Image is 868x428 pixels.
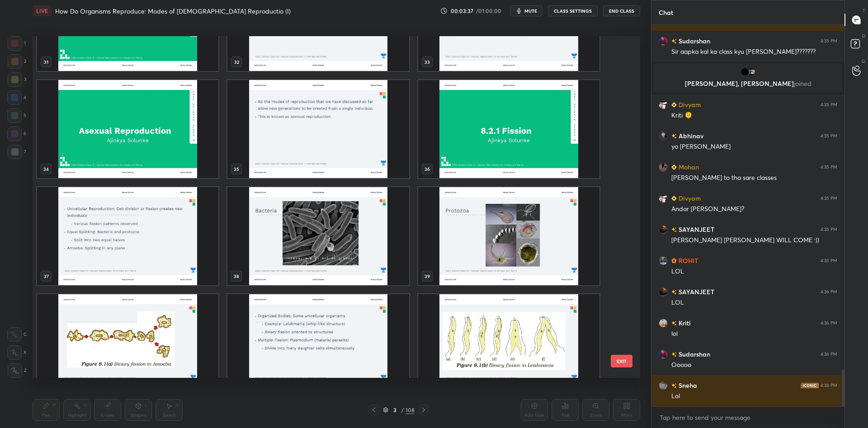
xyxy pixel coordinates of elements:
[659,132,668,141] img: 6b2e68e78a5e4de6a10315578e55fd5b.jpg
[37,187,218,285] img: 17594895378D7KCZ.pdf
[677,318,691,328] h6: Kriti
[659,80,837,87] p: [PERSON_NAME], [PERSON_NAME]
[671,134,677,139] img: no-rating-badge.077c3623.svg
[821,38,837,44] div: 4:35 PM
[659,163,668,172] img: 6b0fccd259fa47c383fc0b844a333e12.jpg
[659,319,668,328] img: cbe43a4beecc466bb6eb95ab0da6df8b.jpg
[677,287,714,296] h6: SAYANJEET
[7,127,26,141] div: 6
[671,174,837,183] div: [PERSON_NAME] to tha sare classes
[671,47,837,56] div: Sir aapka kal ka class kyu [PERSON_NAME]???????
[747,67,756,76] img: 3
[677,131,703,141] h6: Abhinav
[7,90,26,105] div: 4
[671,39,677,44] img: no-rating-badge.077c3623.svg
[671,290,677,295] img: no-rating-badge.077c3623.svg
[227,80,409,178] img: 17594895378D7KCZ.pdf
[671,267,837,276] div: LOL
[677,193,701,203] h6: Divyam
[671,205,837,214] div: Andar [PERSON_NAME]?
[821,352,837,357] div: 4:36 PM
[524,8,537,14] span: mute
[862,58,865,65] p: G
[671,383,677,388] img: no-rating-badge.077c3623.svg
[418,80,599,178] img: 17594895378D7KCZ.pdf
[418,187,599,285] img: 17594895378D7KCZ.pdf
[671,111,837,120] div: Kriti 🫠
[7,345,27,360] div: X
[677,100,701,109] h6: Divyam
[7,108,26,123] div: 5
[418,294,599,392] img: 17594895378D7KCZ.pdf
[401,407,404,413] div: /
[671,361,837,370] div: Ooooo
[37,80,218,178] img: 17594895378D7KCZ.pdf
[671,329,837,339] div: lol
[671,392,837,401] div: Lol
[659,381,668,390] img: 39e1ac8c4bea4eedb6a201e5c735c32f.jpg
[651,25,844,406] div: grid
[821,320,837,326] div: 4:36 PM
[548,5,598,16] button: CLASS SETTINGS
[659,225,668,234] img: 599055bc1cb541b99b1a70a2069e4074.jpg
[677,256,698,265] h6: ROHIT
[659,37,668,46] img: ee092a97c0fe402d84d108ac20b59121.jpg
[659,100,668,109] img: a2358f68e26044338e95187e8e2d099f.jpg
[611,355,632,367] button: EXIT
[671,352,677,357] img: no-rating-badge.077c3623.svg
[659,194,668,203] img: a2358f68e26044338e95187e8e2d099f.jpg
[821,289,837,295] div: 4:36 PM
[671,321,677,326] img: no-rating-badge.077c3623.svg
[33,5,52,16] div: LIVE
[677,162,699,172] h6: Mohan
[862,33,865,39] p: D
[659,287,668,296] img: 599055bc1cb541b99b1a70a2069e4074.jpg
[671,196,677,201] img: Learner_Badge_beginner_1_8b307cf2a0.svg
[390,407,399,413] div: 3
[227,294,409,392] img: 17594895378D7KCZ.pdf
[8,72,26,87] div: 3
[671,102,677,108] img: Learner_Badge_beginner_1_8b307cf2a0.svg
[677,349,710,359] h6: Sudarshan
[794,79,811,88] span: joined
[8,54,26,69] div: 2
[603,5,640,16] button: End Class
[677,225,714,234] h6: SAYANJEET
[8,363,27,378] div: Z
[651,0,680,24] p: Chat
[8,36,26,51] div: 1
[8,145,26,159] div: 7
[821,227,837,232] div: 4:35 PM
[510,5,542,16] button: mute
[863,7,865,14] p: T
[821,258,837,263] div: 4:35 PM
[227,187,409,285] img: 17594895378D7KCZ.pdf
[671,165,677,170] img: Learner_Badge_beginner_1_8b307cf2a0.svg
[671,258,677,263] img: Learner_Badge_hustler_a18805edde.svg
[671,227,677,232] img: no-rating-badge.077c3623.svg
[55,7,291,15] h4: How Do Organisms Reproduce: Modes of [DEMOGRAPHIC_DATA] Reproductio (I)
[659,256,668,265] img: 1ccd9a5da6854b56833a791a489a0555.jpg
[406,406,415,414] div: 108
[37,294,218,392] img: 17594895378D7KCZ.pdf
[659,350,668,359] img: ee092a97c0fe402d84d108ac20b59121.jpg
[677,381,697,390] h6: Sneha
[821,196,837,201] div: 4:35 PM
[677,36,710,46] h6: Sudarshan
[801,383,819,388] img: iconic-dark.1390631f.png
[821,102,837,108] div: 4:35 PM
[671,142,837,151] div: yo [PERSON_NAME]
[821,133,837,139] div: 4:35 PM
[671,236,837,245] div: [PERSON_NAME] [PERSON_NAME] WILL COME :))
[741,67,750,76] img: c747177ab7744955a2fdde71256bbf42.jpg
[821,383,837,388] div: 4:36 PM
[33,36,624,378] div: grid
[821,165,837,170] div: 4:35 PM
[7,327,27,342] div: C
[671,298,837,307] div: LOL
